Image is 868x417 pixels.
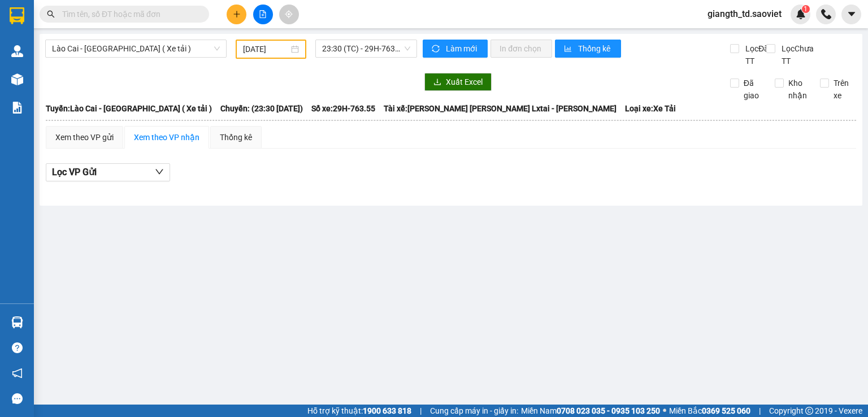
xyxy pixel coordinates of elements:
img: logo-vxr [10,7,24,24]
span: Kho nhận [784,77,811,102]
button: downloadXuất Excel [424,73,492,91]
span: question-circle [12,342,23,353]
span: bar-chart [564,45,574,54]
button: aim [279,5,299,24]
span: | [420,405,422,417]
span: file-add [259,10,267,18]
span: Tài xế: [PERSON_NAME] [PERSON_NAME] Lxtai - [PERSON_NAME] [384,102,617,115]
span: message [12,393,23,404]
button: syncLàm mới [423,40,488,58]
span: download [433,78,441,87]
span: Thống kê [578,42,612,55]
span: Lọc Đã TT [741,42,770,67]
span: ⚪️ [663,409,666,413]
img: warehouse-icon [11,316,23,328]
input: 22/11/2022 [243,43,288,55]
strong: 0369 525 060 [702,406,750,415]
div: Thống kê [220,131,252,144]
span: 23:30 (TC) - 29H-763.55 [322,40,411,57]
span: | [759,405,761,417]
span: aim [285,10,293,18]
span: giangth_td.saoviet [698,7,791,21]
span: Cung cấp máy in - giấy in: [430,405,518,417]
img: solution-icon [11,102,23,114]
span: Lọc Chưa TT [777,42,821,67]
span: caret-down [847,9,857,19]
span: Hỗ trợ kỹ thuật: [307,405,411,417]
button: caret-down [841,5,861,24]
span: search [47,10,55,18]
span: Số xe: 29H-763.55 [311,102,375,115]
span: 1 [804,5,808,13]
div: Xem theo VP nhận [134,131,199,144]
img: warehouse-icon [11,45,23,57]
img: icon-new-feature [796,9,806,19]
span: down [155,167,164,176]
input: Tìm tên, số ĐT hoặc mã đơn [62,8,196,20]
button: In đơn chọn [491,40,552,58]
img: phone-icon [821,9,831,19]
span: Chuyến: (23:30 [DATE]) [220,102,303,115]
strong: 1900 633 818 [363,406,411,415]
button: file-add [253,5,273,24]
span: Xuất Excel [446,76,483,88]
span: sync [432,45,441,54]
button: bar-chartThống kê [555,40,621,58]
button: Lọc VP Gửi [46,163,170,181]
div: Xem theo VP gửi [55,131,114,144]
span: Miền Bắc [669,405,750,417]
b: Tuyến: Lào Cai - [GEOGRAPHIC_DATA] ( Xe tải ) [46,104,212,113]
span: Loại xe: Xe Tải [625,102,676,115]
img: warehouse-icon [11,73,23,85]
span: Làm mới [446,42,479,55]
button: plus [227,5,246,24]
span: Miền Nam [521,405,660,417]
span: plus [233,10,241,18]
span: Đã giao [739,77,767,102]
span: Lào Cai - Hà Nội ( Xe tải ) [52,40,220,57]
span: copyright [805,407,813,415]
strong: 0708 023 035 - 0935 103 250 [557,406,660,415]
span: Lọc VP Gửi [52,165,97,179]
span: notification [12,368,23,379]
span: Trên xe [829,77,857,102]
sup: 1 [802,5,810,13]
